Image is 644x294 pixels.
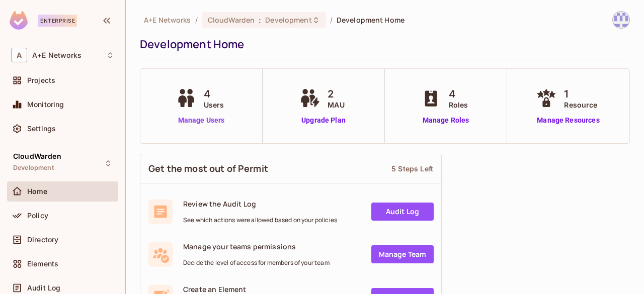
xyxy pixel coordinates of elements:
[183,216,337,224] span: See which actions were allowed based on your policies
[534,115,602,126] a: Manage Resources
[613,12,629,28] img: Muhammad Kassali
[208,15,255,25] span: CloudWarden
[183,199,337,209] span: Review the Audit Log
[32,51,82,59] span: Workspace: A+E Networks
[195,15,198,25] li: /
[11,48,27,62] span: A
[10,11,28,30] img: SReyMgAAAABJRU5ErkJggg==
[144,15,191,25] span: the active workspace
[204,86,224,102] span: 4
[38,15,77,27] div: Enterprise
[449,86,468,102] span: 4
[27,284,60,292] span: Audit Log
[337,15,405,25] span: Development Home
[27,101,64,109] span: Monitoring
[27,76,55,84] span: Projects
[419,115,473,126] a: Manage Roles
[13,164,54,172] span: Development
[13,152,61,160] span: CloudWarden
[27,236,58,244] span: Directory
[297,115,349,126] a: Upgrade Plan
[371,245,434,263] a: Manage Team
[140,37,625,52] div: Development Home
[148,162,268,175] span: Get the most out of Permit
[564,86,597,102] span: 1
[183,242,330,251] span: Manage your teams permissions
[328,100,344,110] span: MAU
[564,100,597,110] span: Resource
[391,164,433,173] div: 5 Steps Left
[265,15,311,25] span: Development
[174,115,229,126] a: Manage Users
[328,86,344,102] span: 2
[258,16,262,24] span: :
[204,100,224,110] span: Users
[27,212,48,220] span: Policy
[183,284,342,294] span: Create an Element
[27,125,56,133] span: Settings
[449,100,468,110] span: Roles
[27,260,58,268] span: Elements
[371,203,434,221] a: Audit Log
[330,15,333,25] li: /
[183,259,330,267] span: Decide the level of access for members of your team
[27,187,48,195] span: Home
